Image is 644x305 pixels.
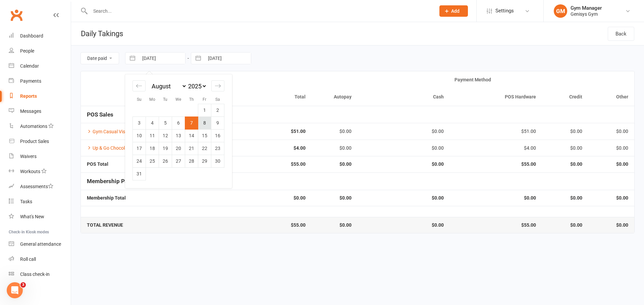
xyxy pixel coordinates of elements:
[225,223,306,228] strong: $55.00
[451,8,460,14] span: Add
[9,104,71,119] a: Messages
[548,223,582,228] strong: $0.00
[318,94,352,99] div: Autopay
[198,104,211,117] td: Friday, August 1, 2025
[9,164,71,179] a: Workouts
[20,124,47,129] div: Automations
[225,196,306,201] strong: $0.00
[20,93,37,99] div: Reports
[548,146,582,151] div: $0.00
[364,162,444,167] strong: $0.00
[211,155,224,167] td: Saturday, August 30, 2025
[20,139,49,144] div: Product Sales
[211,80,224,91] div: Move forward to switch to the next month.
[146,142,159,155] td: Monday, August 18, 2025
[198,129,211,142] td: Friday, August 15, 2025
[594,223,628,228] strong: $0.00
[159,155,172,167] td: Tuesday, August 26, 2025
[9,252,71,267] a: Roll call
[20,78,41,84] div: Payments
[225,162,306,167] strong: $55.00
[20,256,36,262] div: Roll call
[20,282,26,288] span: 3
[159,142,172,155] td: Tuesday, August 19, 2025
[318,129,352,134] div: $0.00
[71,22,123,45] h1: Daily Takings
[456,146,536,151] div: $4.00
[172,117,185,129] td: Wednesday, August 6, 2025
[215,97,220,102] small: Sa
[594,146,628,151] div: $0.00
[594,129,628,134] div: $0.00
[203,97,206,102] small: Fr
[8,7,25,23] a: Clubworx
[594,94,628,99] div: Other
[9,89,71,104] a: Reports
[185,129,198,142] td: Thursday, August 14, 2025
[548,94,582,99] div: Credit
[204,53,251,64] input: To
[456,94,536,99] div: POS Hardware
[7,282,23,298] iframe: Intercom live chat
[20,63,39,69] div: Calendar
[20,169,40,174] div: Workouts
[20,108,41,114] div: Messages
[9,267,71,282] a: Class kiosk mode
[185,142,198,155] td: Thursday, August 21, 2025
[608,27,634,41] a: Back
[159,129,172,142] td: Tuesday, August 12, 2025
[87,129,128,134] a: Gym Casual Visit
[87,161,108,167] strong: POS Total
[146,129,159,142] td: Monday, August 11, 2025
[439,5,468,17] button: Add
[364,94,444,99] div: Cash
[133,142,146,155] td: Sunday, August 17, 2025
[20,33,43,39] div: Dashboard
[571,5,602,11] div: Gym Manager
[318,146,352,151] div: $0.00
[132,80,146,91] div: Move backward to switch to the previous month.
[20,241,61,247] div: General attendance
[87,111,628,118] h5: POS Sales
[225,146,306,151] strong: $4.00
[456,162,536,167] strong: $55.00
[20,48,34,54] div: People
[9,149,71,164] a: Waivers
[137,97,142,102] small: Su
[9,237,71,252] a: General attendance kiosk mode
[548,129,582,134] div: $0.00
[163,97,167,102] small: Tu
[88,6,431,16] input: Search...
[87,178,628,184] h5: Membership Payments
[20,184,53,189] div: Assessments
[364,129,444,134] div: $0.00
[9,209,71,224] a: What's New
[146,117,159,129] td: Monday, August 4, 2025
[185,155,198,167] td: Thursday, August 28, 2025
[364,223,444,228] strong: $0.00
[9,194,71,209] a: Tasks
[9,74,71,89] a: Payments
[189,97,194,102] small: Th
[9,28,71,44] a: Dashboard
[172,142,185,155] td: Wednesday, August 20, 2025
[133,117,146,129] td: Sunday, August 3, 2025
[318,196,352,201] strong: $0.00
[87,222,123,228] strong: TOTAL REVENUE
[225,94,306,99] div: Total
[571,11,602,17] div: Genisys Gym
[554,4,567,18] div: GM
[318,223,352,228] strong: $0.00
[198,155,211,167] td: Friday, August 29, 2025
[594,196,628,201] strong: $0.00
[548,162,582,167] strong: $0.00
[456,129,536,134] div: $51.00
[172,129,185,142] td: Wednesday, August 13, 2025
[364,196,444,201] strong: $0.00
[211,142,224,155] td: Saturday, August 23, 2025
[9,44,71,59] a: People
[87,195,126,201] strong: Membership Total
[318,77,628,82] div: Payment Method
[20,272,50,277] div: Class check-in
[125,74,232,188] div: Calendar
